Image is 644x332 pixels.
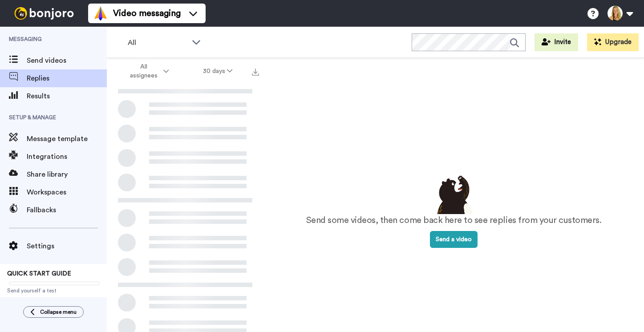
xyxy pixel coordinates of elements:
[27,55,107,66] span: Send videos
[128,37,187,48] span: All
[40,308,77,316] span: Collapse menu
[430,236,478,243] a: Send a video
[535,33,578,51] button: Invite
[27,73,107,84] span: Replies
[93,6,108,20] img: vm-color.svg
[126,62,162,80] span: All assignees
[252,69,259,76] img: export.svg
[306,214,602,227] p: Send some videos, then come back here to see replies from your customers.
[27,169,107,180] span: Share library
[27,241,107,251] span: Settings
[109,59,186,84] button: All assignees
[432,173,476,214] img: results-emptystates.png
[23,306,84,318] button: Collapse menu
[113,7,181,20] span: Video messaging
[27,151,107,162] span: Integrations
[11,7,77,20] img: bj-logo-header-white.svg
[27,187,107,198] span: Workspaces
[27,91,107,101] span: Results
[186,63,250,79] button: 30 days
[430,231,478,248] button: Send a video
[27,205,107,215] span: Fallbacks
[27,134,107,144] span: Message template
[587,33,639,51] button: Upgrade
[7,271,71,277] span: QUICK START GUIDE
[249,65,262,78] button: Export all results that match these filters now.
[7,287,100,294] span: Send yourself a test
